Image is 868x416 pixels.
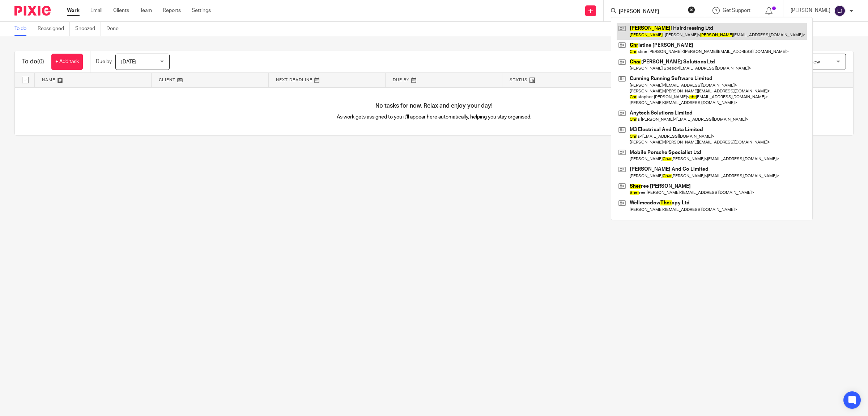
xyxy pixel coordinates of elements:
[51,54,83,70] a: + Add task
[163,7,181,14] a: Reports
[14,22,32,36] a: To do
[75,22,101,36] a: Snoozed
[113,7,129,14] a: Clients
[121,59,136,65] span: [DATE]
[834,5,846,17] img: svg%3E
[791,7,830,14] p: [PERSON_NAME]
[96,58,112,65] p: Due by
[14,6,51,16] img: Pixie
[67,7,80,14] a: Work
[723,8,750,13] span: Get Support
[90,7,102,14] a: Email
[37,59,44,65] span: (0)
[22,58,44,66] h1: To do
[15,102,853,110] h4: No tasks for now. Relax and enjoy your day!
[688,6,695,13] button: Clear
[225,113,644,121] p: As work gets assigned to you it'll appear here automatically, helping you stay organised.
[140,7,152,14] a: Team
[192,7,211,14] a: Settings
[618,9,683,15] input: Search
[106,22,124,36] a: Done
[38,22,70,36] a: Reassigned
